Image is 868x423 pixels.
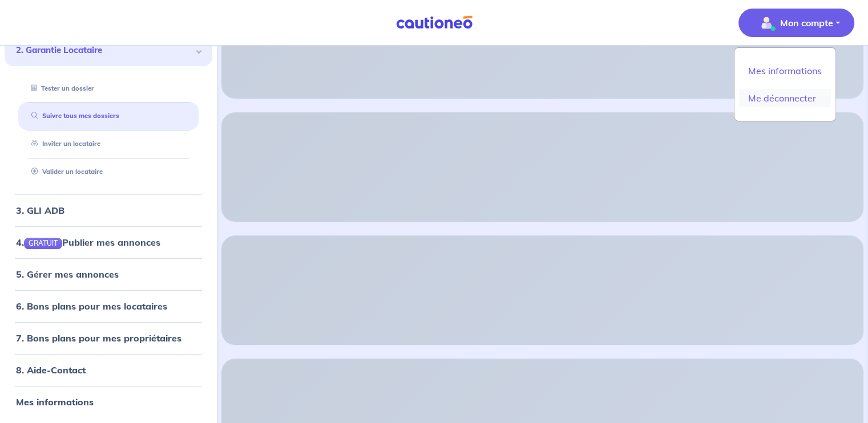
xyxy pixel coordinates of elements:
a: Valider un locataire [27,168,103,176]
a: 7. Bons plans pour mes propriétaires [16,332,181,344]
div: 5. Gérer mes annonces [5,263,212,286]
a: Suivre tous mes dossiers [27,112,119,120]
a: 5. Gérer mes annonces [16,269,119,280]
div: Mes informations [5,391,212,413]
a: Tester un dossier [27,84,94,92]
p: Mon compte [780,16,833,30]
img: illu_account_valid_menu.svg [757,14,776,32]
div: 8. Aide-Contact [5,359,212,381]
div: Tester un dossier [18,79,199,98]
a: Me déconnecter [739,89,831,107]
span: 2. Garantie Locataire [16,44,192,57]
div: Suivre tous mes dossiers [18,107,199,126]
div: 2. Garantie Locataire [5,35,212,66]
a: 4.GRATUITPublier mes annonces [16,237,160,248]
div: 4.GRATUITPublier mes annonces [5,231,212,254]
div: 3. GLI ADB [5,199,212,222]
div: Valider un locataire [18,162,199,181]
a: 8. Aide-Contact [16,364,86,376]
a: Mes informations [739,62,831,80]
a: 3. GLI ADB [16,205,64,216]
a: 6. Bons plans pour mes locataires [16,300,167,312]
button: illu_account_valid_menu.svgMon compte [738,9,854,37]
a: Inviter un locataire [27,140,100,148]
div: Inviter un locataire [18,135,199,153]
img: Cautioneo [391,15,477,30]
div: 7. Bons plans pour mes propriétaires [5,327,212,349]
div: illu_account_valid_menu.svgMon compte [734,47,836,121]
div: 6. Bons plans pour mes locataires [5,295,212,318]
a: Mes informations [16,396,94,408]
